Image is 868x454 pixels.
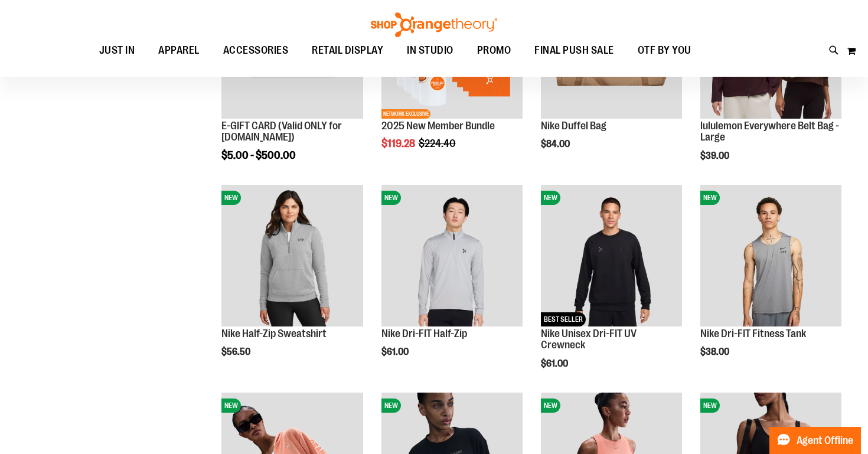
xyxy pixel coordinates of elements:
[541,139,572,149] span: $84.00
[700,191,720,205] span: NEW
[477,37,511,64] span: PROMO
[407,37,453,64] span: IN STUDIO
[221,328,327,339] a: Nike Half-Zip Sweatshirt
[638,37,691,64] span: OTF BY YOU
[158,37,200,64] span: APPAREL
[381,191,401,205] span: NEW
[700,328,806,339] a: Nike Dri-FIT Fitness Tank
[700,185,841,326] img: Nike Dri-FIT Fitness Tank
[694,179,847,387] div: product
[769,427,861,454] button: Agent Offline
[216,179,368,387] div: product
[381,138,417,149] span: $119.28
[381,328,467,339] a: Nike Dri-FIT Half-Zip
[381,399,401,413] span: NEW
[381,347,410,357] span: $61.00
[221,399,241,413] span: NEW
[221,185,363,328] a: Nike Half-Zip SweatshirtNEW
[700,185,841,328] a: Nike Dri-FIT Fitness TankNEW
[541,191,560,205] span: NEW
[541,312,586,326] span: BEST SELLER
[221,191,241,205] span: NEW
[221,149,296,161] span: $5.00 - $500.00
[541,185,682,326] img: Nike Unisex Dri-FIT UV Crewneck
[221,120,342,143] a: E-GIFT CARD (Valid ONLY for [DOMAIN_NAME])
[419,138,458,149] span: $224.40
[99,37,135,64] span: JUST IN
[381,185,523,328] a: Nike Dri-FIT Half-ZipNEW
[541,185,682,328] a: Nike Unisex Dri-FIT UV CrewneckNEWBEST SELLER
[541,328,637,351] a: Nike Unisex Dri-FIT UV Crewneck
[700,347,731,357] span: $38.00
[381,109,430,119] span: NETWORK EXCLUSIVE
[534,37,614,64] span: FINAL PUSH SALE
[221,347,252,357] span: $56.50
[541,358,570,369] span: $61.00
[700,120,839,143] a: lululemon Everywhere Belt Bag - Large
[376,179,528,387] div: product
[369,12,499,37] img: Shop Orangetheory
[541,399,560,413] span: NEW
[700,399,720,413] span: NEW
[312,37,383,64] span: RETAIL DISPLAY
[381,185,523,326] img: Nike Dri-FIT Half-Zip
[797,435,853,446] span: Agent Offline
[535,179,688,399] div: product
[700,151,731,161] span: $39.00
[541,120,606,132] a: Nike Duffel Bag
[223,37,289,64] span: ACCESSORIES
[221,185,363,326] img: Nike Half-Zip Sweatshirt
[381,120,495,132] a: 2025 New Member Bundle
